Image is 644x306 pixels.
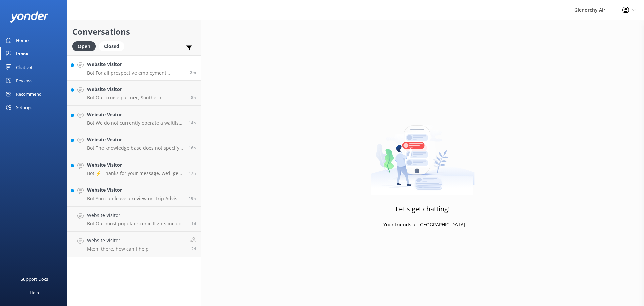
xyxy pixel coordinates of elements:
[67,131,201,156] a: Website VisitorBot:The knowledge base does not specify the exact radius of [GEOGRAPHIC_DATA]. How...
[10,11,49,23] img: yonder-white-logo.png
[67,181,201,207] a: Website VisitorBot:You can leave a review on Trip Advisor or Google Reviews. Alternatively, you c...
[16,34,29,47] div: Home
[87,195,183,202] p: Bot: You can leave a review on Trip Advisor or Google Reviews. Alternatively, you can email your ...
[87,95,186,101] p: Bot: Our cruise partner, Southern Discoveries, offers vessels in [GEOGRAPHIC_DATA] with capacitie...
[87,221,186,227] p: Bot: Our most popular scenic flights include: - Milford Sound Fly | Cruise | Fly - Our most popul...
[87,212,186,219] h4: Website Visitor
[72,42,99,50] a: Open
[87,237,149,244] h4: Website Visitor
[67,156,201,181] a: Website VisitorBot:⚡ Thanks for your message, we'll get back to you as soon as we can. You're als...
[16,60,33,74] div: Chatbot
[72,25,196,38] h2: Conversations
[72,41,96,51] div: Open
[67,232,201,257] a: Website VisitorMe:hi there, how can I help2d
[191,221,196,226] span: Oct 13 2025 09:05pm (UTC +13:00) Pacific/Auckland
[87,186,183,194] h4: Website Visitor
[191,246,196,252] span: Oct 13 2025 10:54am (UTC +13:00) Pacific/Auckland
[16,87,42,101] div: Recommend
[21,272,48,286] div: Support Docs
[67,81,201,106] a: Website VisitorBot:Our cruise partner, Southern Discoveries, offers vessels in [GEOGRAPHIC_DATA] ...
[87,86,186,93] h4: Website Visitor
[67,106,201,131] a: Website VisitorBot:We do not currently operate a waitlist, however, our team will do their best t...
[87,246,149,252] p: Me: hi there, how can I help
[87,120,183,126] p: Bot: We do not currently operate a waitlist, however, our team will do their best to accommodate ...
[87,170,183,176] p: Bot: ⚡ Thanks for your message, we'll get back to you as soon as we can. You're also welcome to k...
[189,145,196,151] span: Oct 14 2025 07:09pm (UTC +13:00) Pacific/Auckland
[67,207,201,232] a: Website VisitorBot:Our most popular scenic flights include: - Milford Sound Fly | Cruise | Fly - ...
[87,136,183,143] h4: Website Visitor
[190,70,196,75] span: Oct 15 2025 12:05pm (UTC +13:00) Pacific/Auckland
[371,111,475,195] img: artwork of a man stealing a conversation from at giant smartphone
[87,111,183,118] h4: Website Visitor
[87,145,183,151] p: Bot: The knowledge base does not specify the exact radius of [GEOGRAPHIC_DATA]. However, it menti...
[67,55,201,81] a: Website VisitorBot:For all prospective employment queries, please email [EMAIL_ADDRESS][DOMAIN_NA...
[191,95,196,100] span: Oct 15 2025 03:11am (UTC +13:00) Pacific/Auckland
[396,204,450,214] h3: Let's get chatting!
[87,61,185,68] h4: Website Visitor
[380,221,465,228] p: - Your friends at [GEOGRAPHIC_DATA]
[87,161,183,169] h4: Website Visitor
[99,41,124,51] div: Closed
[30,286,39,299] div: Help
[189,170,196,176] span: Oct 14 2025 06:12pm (UTC +13:00) Pacific/Auckland
[87,70,185,76] p: Bot: For all prospective employment queries, please email [EMAIL_ADDRESS][DOMAIN_NAME] with your ...
[189,195,196,201] span: Oct 14 2025 04:45pm (UTC +13:00) Pacific/Auckland
[16,101,32,114] div: Settings
[16,74,32,87] div: Reviews
[189,120,196,126] span: Oct 14 2025 09:11pm (UTC +13:00) Pacific/Auckland
[16,47,29,60] div: Inbox
[99,42,128,50] a: Closed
